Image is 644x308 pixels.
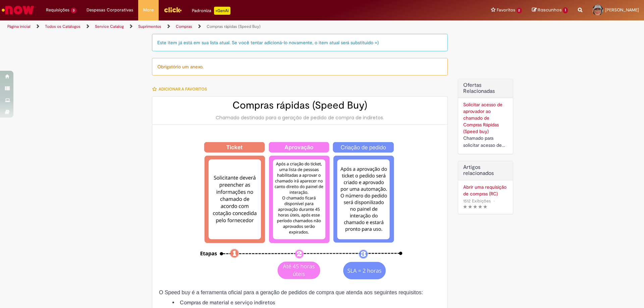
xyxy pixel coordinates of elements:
span: 1 [563,7,568,13]
div: Chamado para solicitar acesso de aprovador ao ticket de Speed buy [463,135,508,149]
a: Rascunhos [532,7,568,13]
span: Despesas Corporativas [87,7,133,13]
h2: Ofertas Relacionadas [463,82,508,94]
h3: Artigos relacionados [463,165,508,176]
span: 3 [71,8,76,13]
div: Chamado destinado para a geração de pedido de compra de indiretos. [159,114,441,121]
span: 2 [517,8,522,13]
a: Abrir uma requisição de compras (RC) [463,184,508,197]
a: Todos os Catálogos [45,24,80,29]
div: Ofertas Relacionadas [458,79,513,154]
img: ServiceNow [1,3,35,17]
a: Service Catalog [95,24,124,29]
h2: Compras rápidas (Speed Buy) [159,100,441,111]
button: Adicionar a Favoritos [152,82,211,96]
ul: Trilhas de página [5,20,424,33]
a: Suprimentos [138,24,161,29]
div: Padroniza [192,7,230,15]
span: Adicionar a Favoritos [159,86,207,92]
a: Compras rápidas (Speed Buy) [207,24,261,29]
a: Solicitar acesso de aprovador ao chamado de Compras Rápidas (Speed buy) [463,102,502,134]
span: • [492,196,496,205]
span: 1512 Exibições [463,198,491,204]
span: Favoritos [497,7,515,13]
span: More [143,7,154,13]
div: Este item já está em sua lista atual. Se você tentar adicioná-lo novamente, o item atual será sub... [152,34,448,51]
span: O Speed buy é a ferramenta oficial para a geração de pedidos de compra que atenda aos seguintes r... [159,290,423,295]
li: Compras de material e serviço indiretos [172,299,441,307]
span: [PERSON_NAME] [605,7,639,13]
a: Página inicial [7,24,31,29]
p: +GenAi [214,7,230,15]
img: click_logo_yellow_360x200.png [164,5,182,15]
div: Obrigatório um anexo. [152,58,448,75]
span: Rascunhos [538,7,562,13]
span: Requisições [46,7,69,13]
a: Compras [176,24,192,29]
